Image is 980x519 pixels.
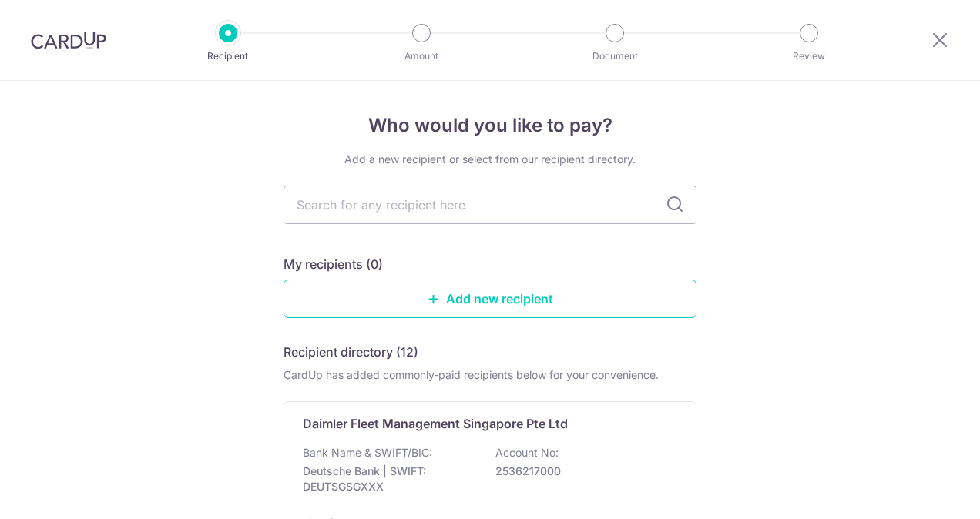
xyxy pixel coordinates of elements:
[495,445,559,460] p: Account No:
[284,255,383,273] h5: My recipients (0)
[284,367,696,383] div: CardUp has added commonly-paid recipients below for your convenience.
[284,280,696,318] a: Add new recipient
[303,464,475,494] p: Deutsche Bank | SWIFT: DEUTSGSGXXX
[558,49,672,64] p: Document
[284,112,696,139] h4: Who would you like to pay?
[495,464,668,479] p: 2536217000
[303,414,568,433] p: Daimler Fleet Management Singapore Pte Ltd
[31,31,106,49] img: CardUp
[364,49,478,64] p: Amount
[752,49,866,64] p: Review
[284,343,418,361] h5: Recipient directory (12)
[171,49,285,64] p: Recipient
[303,445,432,460] p: Bank Name & SWIFT/BIC:
[284,186,696,224] input: Search for any recipient here
[284,152,696,167] div: Add a new recipient or select from our recipient directory.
